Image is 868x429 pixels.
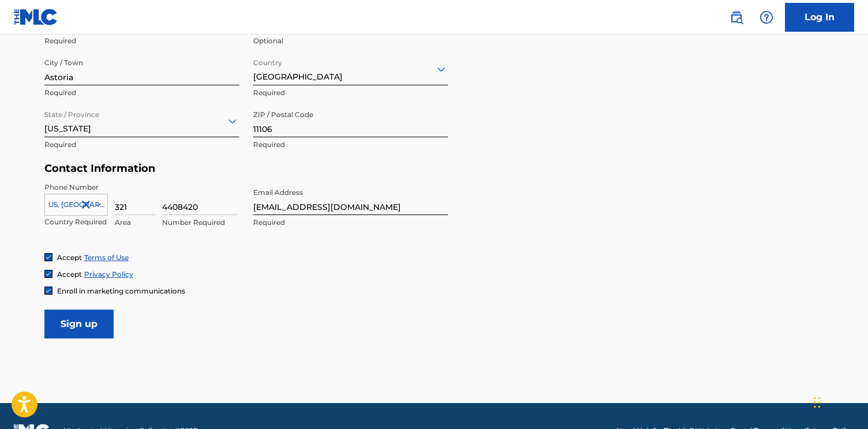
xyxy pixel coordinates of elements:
[253,51,282,68] label: Country
[44,103,99,120] label: State / Province
[44,162,448,175] h5: Contact Information
[14,9,58,25] img: MLC Logo
[44,88,239,98] p: Required
[44,217,108,227] p: Country Required
[44,107,239,135] div: [US_STATE]
[755,6,778,29] div: Help
[44,36,239,46] p: Required
[814,385,821,420] div: Drag
[57,287,185,295] span: Enroll in marketing communications
[810,374,868,429] iframe: Chat Widget
[45,287,52,294] img: checkbox
[253,88,448,98] p: Required
[253,36,448,46] p: Optional
[84,270,133,279] a: Privacy Policy
[57,270,82,279] span: Accept
[45,254,52,261] img: checkbox
[253,140,448,150] p: Required
[162,217,237,228] p: Number Required
[253,55,448,83] div: [GEOGRAPHIC_DATA]
[44,140,239,150] p: Required
[84,253,129,262] a: Terms of Use
[760,10,773,24] img: help
[725,6,748,29] a: Public Search
[115,217,155,228] p: Area
[45,270,52,277] img: checkbox
[730,10,743,24] img: search
[57,253,82,262] span: Accept
[785,3,854,32] a: Log In
[44,310,114,338] input: Sign up
[253,217,448,228] p: Required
